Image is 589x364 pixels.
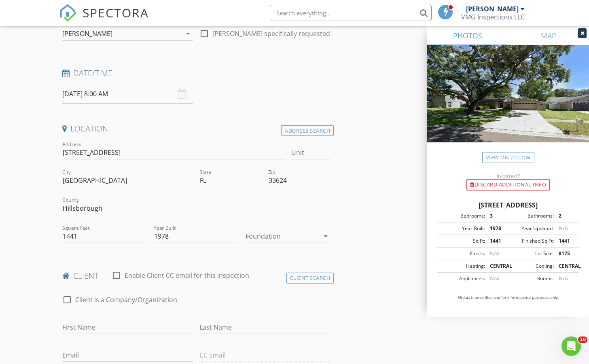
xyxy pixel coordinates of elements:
label: Client is a Company/Organization [75,296,177,304]
div: Year Updated: [508,225,554,232]
div: Finished Sq Ft: [508,237,554,245]
div: 1441 [554,237,577,245]
span: SPECTORA [83,4,149,21]
div: [PERSON_NAME] [62,30,112,37]
i: arrow_drop_down [183,29,193,38]
span: N/A [559,225,568,232]
div: [STREET_ADDRESS] [437,200,579,210]
div: Year Built: [439,225,485,232]
a: PHOTOS [427,26,508,45]
div: Bedrooms: [439,212,485,220]
h4: Location [62,123,331,134]
div: CENTRAL [485,262,508,270]
div: Rooms: [508,275,554,282]
input: Search everything... [270,5,432,21]
div: Incorrect? [427,173,589,179]
div: Lot Size: [508,250,554,257]
div: Cooling: [508,262,554,270]
iframe: Intercom live chat [561,336,581,356]
div: 1978 [485,225,508,232]
label: [PERSON_NAME] specifically requested [212,30,330,38]
div: VMG Inspections LLC [461,13,525,21]
div: 3 [485,212,508,220]
div: Heating: [439,262,485,270]
div: Address Search [281,125,334,136]
a: View on Zillow [482,152,534,163]
label: Enable Client CC email for this inspection [125,271,249,279]
div: Sq Ft: [439,237,485,245]
span: N/A [559,275,568,282]
div: [PERSON_NAME] [466,5,519,13]
div: Client Search [286,273,334,284]
h4: Date/Time [62,68,331,78]
div: Floors: [439,250,485,257]
h4: client [62,271,331,281]
div: Appliances: [439,275,485,282]
div: 1441 [485,237,508,245]
i: arrow_drop_down [321,231,331,241]
div: Discard Additional info [466,179,550,190]
a: MAP [508,26,589,45]
span: N/A [490,250,499,257]
img: The Best Home Inspection Software - Spectora [59,4,77,22]
a: SPECTORA [59,11,149,28]
div: 8175 [554,250,577,257]
div: 2 [554,212,577,220]
span: N/A [490,275,499,282]
p: All data is unverified and for informational purposes only. [437,295,579,301]
input: Select date [62,84,193,104]
img: streetview [427,45,589,162]
div: Bathrooms: [508,212,554,220]
span: 10 [578,336,587,343]
div: CENTRAL [554,262,577,270]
